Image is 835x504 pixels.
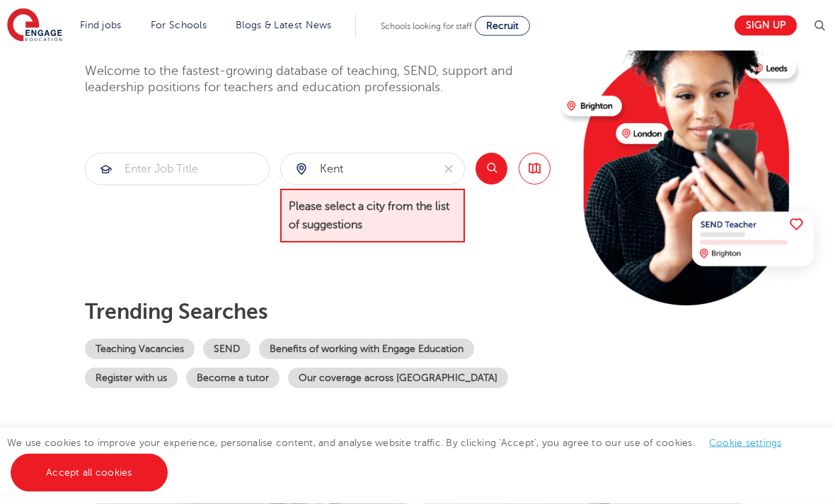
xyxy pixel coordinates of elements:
span: We use cookies to improve your experience, personalise content, and analyse website traffic. By c... [7,438,796,478]
span: Please select a city from the list of suggestions [280,189,465,244]
a: Register with us [85,368,178,389]
input: Submit [86,154,269,185]
a: Our coverage across [GEOGRAPHIC_DATA] [288,368,508,389]
img: Engage Education [7,8,62,44]
a: Blogs & Latest News [236,20,332,30]
div: Submit [85,153,270,186]
a: Cookie settings [709,438,782,448]
p: Trending searches [85,300,551,325]
a: Benefits of working with Engage Education [259,339,474,360]
button: Search [476,153,507,185]
a: Find jobs [80,20,122,30]
a: Recruit [475,16,530,36]
a: Sign up [735,16,797,36]
a: Accept all cookies [11,454,168,492]
input: Submit [281,154,432,185]
a: SEND [203,339,250,360]
a: For Schools [151,20,207,30]
span: Schools looking for staff [381,21,472,31]
div: Submit [280,153,465,186]
span: Recruit [486,20,519,31]
a: Become a tutor [186,368,280,389]
button: Clear [432,154,464,185]
p: Welcome to the fastest-growing database of teaching, SEND, support and leadership positions for t... [85,64,551,97]
a: Teaching Vacancies [85,339,195,360]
